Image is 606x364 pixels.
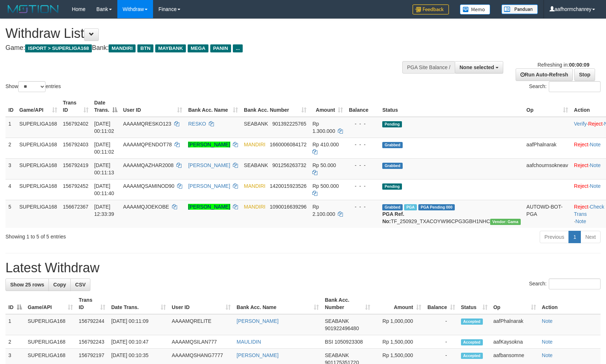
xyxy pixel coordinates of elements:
[460,4,490,15] img: Button%20Memo.svg
[574,204,604,217] a: Check Trans
[322,293,373,314] th: Bank Acc. Number: activate to sort column ascending
[10,282,44,288] span: Show 25 rows
[382,142,403,148] span: Grabbed
[382,163,403,169] span: Grabbed
[123,204,169,210] span: AAAAMQJOEKOBE
[5,230,247,240] div: Showing 1 to 5 of 5 entries
[5,96,16,117] th: ID
[5,179,16,200] td: 4
[5,44,397,52] h4: Game: Bank:
[5,158,16,179] td: 3
[325,352,349,358] span: SEABANK
[460,64,494,70] span: None selected
[542,339,553,345] a: Note
[539,293,601,314] th: Action
[63,121,89,127] span: 156792402
[312,142,339,147] span: Rp 410.000
[241,96,309,117] th: Bank Acc. Number: activate to sort column ascending
[524,96,571,117] th: Op: activate to sort column ascending
[590,183,601,189] a: Note
[424,314,458,335] td: -
[76,293,108,314] th: Trans ID: activate to sort column ascending
[575,218,586,224] a: Note
[455,61,503,74] button: None selected
[63,162,89,168] span: 156792419
[155,44,186,52] span: MAYBANK
[169,335,234,349] td: AAAAMQSILAN777
[244,204,265,210] span: MANDIRI
[5,81,61,92] label: Show entries
[108,293,169,314] th: Date Trans.: activate to sort column ascending
[5,117,16,138] td: 1
[169,314,234,335] td: AAAAMQRELITE
[458,293,490,314] th: Status: activate to sort column ascending
[312,183,339,189] span: Rp 500.000
[349,120,376,127] div: - - -
[542,318,553,324] a: Note
[16,179,60,200] td: SUPERLIGA168
[188,204,230,210] a: [PERSON_NAME]
[270,183,306,189] span: Copy 1420015923526 to clipboard
[461,318,483,325] span: Accepted
[244,162,268,168] span: SEABANK
[5,4,61,15] img: MOTION_logo.png
[108,314,169,335] td: [DATE] 00:11:09
[540,231,569,243] a: Previous
[109,44,136,52] span: MANDIRI
[234,293,322,314] th: Bank Acc. Name: activate to sort column ascending
[574,183,589,189] a: Reject
[233,44,243,52] span: ...
[382,183,402,190] span: Pending
[53,282,66,288] span: Copy
[5,200,16,228] td: 5
[123,142,172,147] span: AAAAMQPENDOT78
[244,121,268,127] span: SEABANK
[312,121,335,134] span: Rp 1.300.000
[349,203,376,210] div: - - -
[424,335,458,349] td: -
[76,335,108,349] td: 156792243
[70,278,90,291] a: CSV
[325,339,333,345] span: BSI
[312,204,335,217] span: Rp 2.100.000
[490,293,539,314] th: Op: activate to sort column ascending
[574,68,595,81] a: Stop
[549,278,601,289] input: Search:
[270,204,306,210] span: Copy 1090016639296 to clipboard
[413,4,449,15] img: Feedback.jpg
[312,162,336,168] span: Rp 50.000
[60,96,91,117] th: Trans ID: activate to sort column ascending
[373,335,424,349] td: Rp 1,500,000
[16,138,60,158] td: SUPERLIGA168
[402,61,455,74] div: PGA Site Balance /
[169,293,234,314] th: User ID: activate to sort column ascending
[272,162,306,168] span: Copy 901256263732 to clipboard
[461,353,483,359] span: Accepted
[373,314,424,335] td: Rp 1,000,000
[25,293,76,314] th: Game/API: activate to sort column ascending
[490,219,521,225] span: Vendor URL: https://trx31.1velocity.biz
[590,162,601,168] a: Note
[349,141,376,148] div: - - -
[574,121,587,127] a: Verify
[16,96,60,117] th: Game/API: activate to sort column ascending
[590,142,601,147] a: Note
[568,231,581,243] a: 1
[516,68,573,81] a: Run Auto-Refresh
[379,200,523,228] td: TF_250929_TXACOYW96CPG3GBH1NHC
[537,62,589,68] span: Refreshing in:
[529,278,601,289] label: Search:
[188,183,230,189] a: [PERSON_NAME]
[16,200,60,228] td: SUPERLIGA168
[309,96,346,117] th: Amount: activate to sort column ascending
[5,278,49,291] a: Show 25 rows
[5,261,601,275] h1: Latest Withdraw
[325,318,349,324] span: SEABANK
[349,162,376,169] div: - - -
[48,278,71,291] a: Copy
[382,211,404,224] b: PGA Ref. No:
[5,335,25,349] td: 2
[5,314,25,335] td: 1
[91,96,120,117] th: Date Trans.: activate to sort column descending
[94,162,114,175] span: [DATE] 00:11:13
